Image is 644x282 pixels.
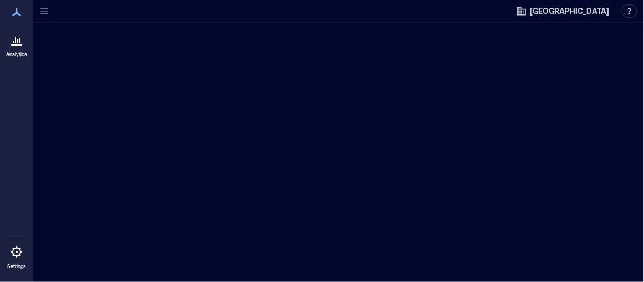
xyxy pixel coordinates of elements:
[3,239,30,273] a: Settings
[530,6,610,17] span: [GEOGRAPHIC_DATA]
[3,27,30,61] a: Analytics
[7,263,26,270] p: Settings
[513,2,613,20] button: [GEOGRAPHIC_DATA]
[6,51,27,58] p: Analytics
